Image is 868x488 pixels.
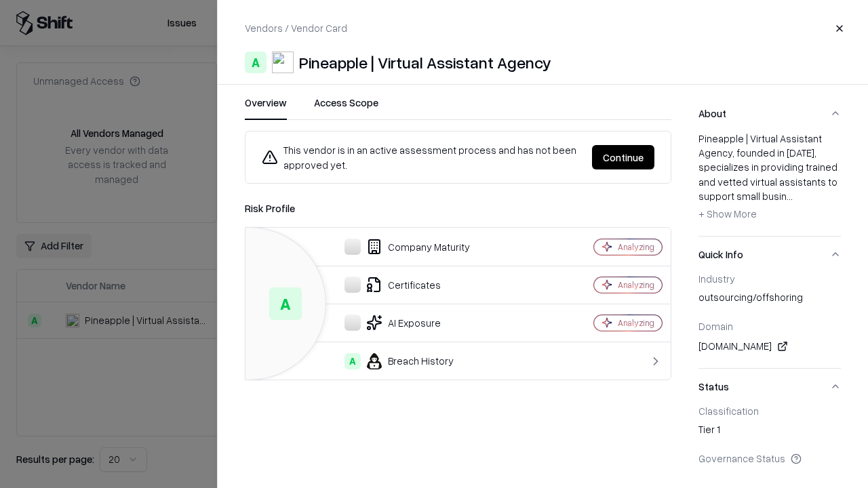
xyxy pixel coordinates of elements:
span: ... [787,190,793,202]
span: + Show More [698,207,757,220]
div: A [269,287,302,320]
button: Continue [592,145,654,169]
div: This vendor is in an active assessment process and has not been approved yet. [262,142,581,172]
div: Analyzing [618,279,654,291]
div: Tier 1 [698,422,841,441]
div: Risk Profile [245,200,671,216]
div: A [344,353,361,369]
div: Analyzing [618,317,654,329]
div: Breach History [256,353,547,369]
div: Governance Status [698,452,841,464]
button: + Show More [698,203,757,225]
div: Company Maturity [256,239,547,255]
div: Industry [698,272,841,285]
button: Overview [245,96,287,120]
div: [DOMAIN_NAME] [698,338,841,354]
div: Quick Info [698,272,841,368]
div: Analyzing [618,241,654,253]
div: Certificates [256,277,547,293]
button: About [698,96,841,131]
div: Pineapple | Virtual Assistant Agency [299,52,551,73]
div: Domain [698,320,841,332]
div: AI Exposure [256,314,547,331]
div: Classification [698,405,841,417]
button: Access Scope [314,96,378,120]
div: About [698,131,841,236]
div: A [245,52,267,73]
button: Quick Info [698,237,841,272]
div: Pineapple | Virtual Assistant Agency, founded in [DATE], specializes in providing trained and vet... [698,131,841,225]
img: Pineapple | Virtual Assistant Agency [272,52,294,73]
div: outsourcing/offshoring [698,290,841,309]
button: Status [698,369,841,405]
p: Vendors / Vendor Card [245,21,347,35]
